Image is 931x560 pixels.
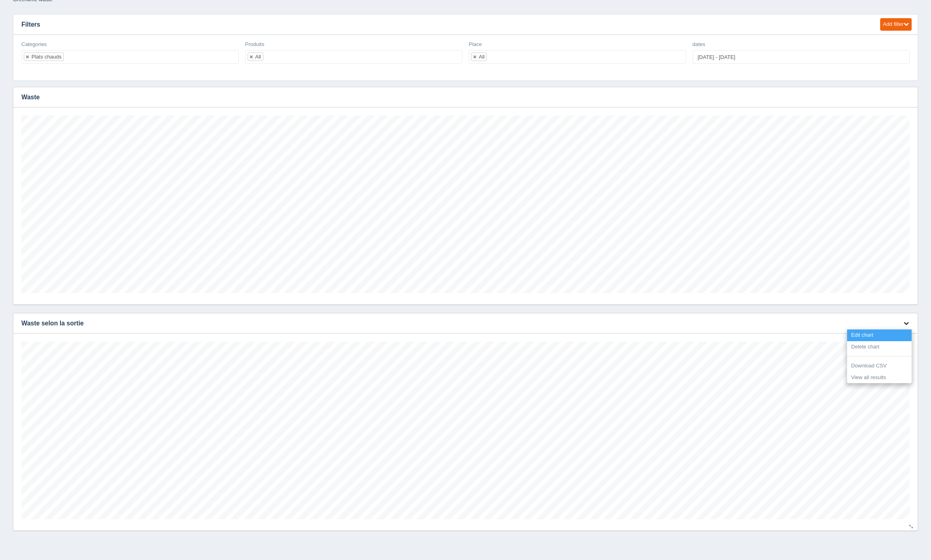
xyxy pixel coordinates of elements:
label: Place [469,41,482,48]
div: All [255,54,261,59]
label: Categories [21,41,47,48]
a: Delete chart [847,341,912,353]
label: dates [693,41,706,48]
a: Edit chart [847,329,912,341]
a: View all results [847,372,912,384]
div: All [479,54,484,59]
div: Plats chauds [31,54,61,59]
h3: Waste [13,87,906,107]
h3: Filters [13,15,873,35]
a: Download CSV [847,360,912,372]
label: Produits [245,41,265,48]
button: Add filter [880,18,912,31]
h3: Waste selon la sortie [13,313,893,333]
